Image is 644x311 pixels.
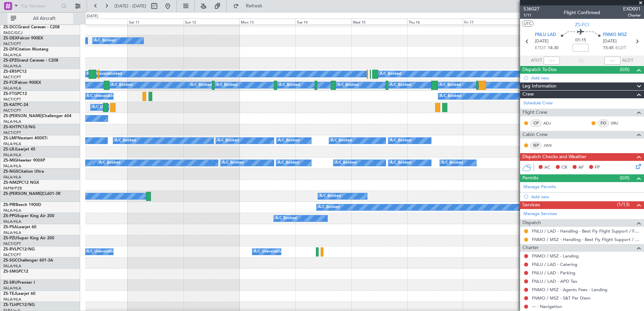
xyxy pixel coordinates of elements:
span: 15:45 [603,45,614,51]
span: ZS-EPZ [3,59,17,63]
div: Sun 12 [184,19,239,25]
div: A/C Booked [390,136,411,146]
div: A/C Unavailable [87,69,115,79]
a: FNMO / MSZ - S&T Per Diem [532,295,590,301]
span: 1/11 [523,12,540,18]
span: EXD001 [623,5,641,12]
a: FAGC/GCJ [3,30,22,35]
a: ZS-FTGPC12 [3,92,27,96]
div: Wed 15 [351,19,407,25]
a: ZS-FCIFalcon 900EX [3,81,41,85]
div: A/C Booked [278,136,299,146]
div: A/C Booked [337,80,359,90]
a: FACT/CPT [3,108,21,113]
span: Crew [522,91,534,98]
span: FNLU LAD [535,32,556,38]
span: ZS-TLH [3,303,17,307]
a: ZS-PSALearjet 60 [3,225,36,229]
a: FALA/HLA [3,175,21,180]
div: A/C Booked [331,136,352,146]
div: Sat 11 [128,19,184,25]
span: (0/0) [620,66,630,73]
a: FAPM/PZB [3,186,22,191]
a: ZS-SMGPC12 [3,270,28,274]
div: FO [598,119,609,127]
span: ZS-ERS [3,70,17,74]
a: FALA/HLA [3,219,21,224]
div: A/C Booked [335,158,356,168]
span: Charter [623,12,641,18]
div: Flight Confirmed [564,9,600,16]
div: Fri 17 [463,19,519,25]
a: FALA/HLA [3,208,21,213]
div: Sat 18 [519,19,575,25]
a: ZS-SRUPremier I [3,281,35,285]
span: ZS-KHT [3,125,18,129]
span: Dispatch Checks and Weather [522,153,586,161]
span: (0/0) [620,174,630,181]
span: ZS-NMZ [3,181,19,185]
div: Add new [531,194,641,200]
div: Fri 10 [72,19,128,25]
a: FALA/HLA [3,86,21,91]
div: A/C Booked [320,191,341,201]
span: Flight Crew [522,109,547,116]
span: ELDT [615,45,626,51]
a: ZS-TLHPC12/NG [3,303,35,307]
a: ZS-[PERSON_NAME]CL601-3R [3,192,61,196]
button: Refresh [230,1,270,11]
div: A/C Booked [318,202,340,212]
a: ZS-NMZPC12 NGX [3,181,39,185]
a: ZS-KHTPC12/NG [3,125,35,129]
a: --- - Navigation [532,304,562,309]
a: FALA/HLA [3,141,21,146]
a: ZS-PPGSuper King Air 200 [3,214,54,218]
span: ZS-[PERSON_NAME] [3,114,42,118]
span: CR [561,164,567,171]
span: [DATE] [603,38,617,45]
div: CP [530,119,542,127]
div: A/C Booked [115,136,136,146]
span: Dispatch [522,219,541,227]
a: Schedule Crew [523,100,553,107]
button: All Aircraft [7,13,73,24]
span: ZS-FCI [3,81,15,85]
span: (1/13) [617,201,630,208]
div: ISP [530,142,542,149]
div: A/C Booked [222,158,244,168]
span: ETOT [535,45,546,51]
a: FACT/CPT [3,75,21,80]
a: FACT/CPT [3,252,21,257]
span: ZS-LMF [3,136,18,140]
span: ZS-DFI [3,47,16,51]
div: A/C Booked [216,80,237,90]
a: FACT/CPT [3,41,21,46]
span: FP [595,164,600,171]
a: FNMO / MSZ - Agents Fees - Landing [532,287,607,292]
a: FACT/CPT [3,97,21,102]
a: ZS-DEXFalcon 900EX [3,36,43,40]
a: FALA/HLA [3,230,21,235]
a: FNLU / LAD - Parking [532,270,575,276]
a: ZS-NGSCitation Ultra [3,170,44,174]
a: ZS-PZUSuper King Air 200 [3,236,54,240]
span: ZS-LRJ [3,147,16,151]
a: ZS-MIGHawker 900XP [3,159,45,163]
a: ZS-DFICitation Mustang [3,47,49,51]
span: ZS-SGC [3,258,18,263]
span: 01:15 [575,37,586,44]
span: Cabin Crew [522,131,548,139]
div: Mon 13 [239,19,295,25]
span: ALDT [622,57,633,64]
span: AF [578,164,584,171]
a: ZS-EPZGrand Caravan - C208 [3,59,58,63]
span: ZS-MIG [3,159,17,163]
span: ZS-PSA [3,225,17,229]
div: A/C Booked [440,80,461,90]
div: Add new [531,75,641,81]
span: ZS-DEX [3,36,18,40]
input: --:-- [544,57,560,65]
span: ATOT [531,57,542,64]
a: ZS-ERSPC12 [3,70,27,74]
a: FALA/HLA [3,64,21,69]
